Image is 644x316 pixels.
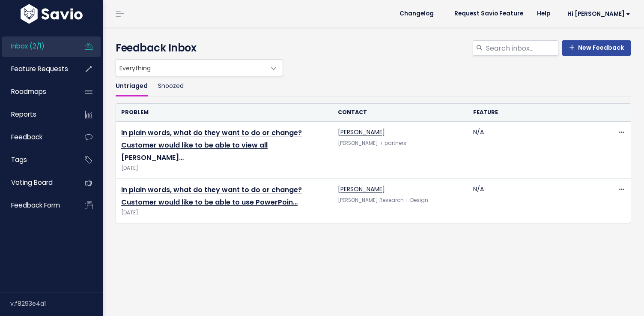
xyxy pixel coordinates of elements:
a: Tags [2,150,71,170]
th: Feature [468,104,603,121]
ul: Filter feature requests [116,76,631,96]
a: Hi [PERSON_NAME] [557,7,637,21]
td: N/A [468,122,603,179]
h4: Feedback Inbox [116,40,631,56]
span: Reports [11,110,36,119]
span: Feature Requests [11,64,68,73]
span: Voting Board [11,178,53,187]
span: Hi [PERSON_NAME] [567,11,630,17]
a: Feature Requests [2,59,71,79]
img: logo-white.9d6f32f41409.svg [18,4,85,24]
a: Feedback [2,127,71,147]
td: N/A [468,178,603,223]
a: New Feedback [562,40,631,56]
span: Everything [116,60,265,76]
th: Contact [333,104,468,121]
span: [DATE] [121,164,328,173]
a: [PERSON_NAME] + partners [338,140,406,147]
div: v.f8293e4a1 [10,292,103,315]
span: Everything [116,59,283,76]
a: Snoozed [158,76,184,96]
span: Roadmaps [11,87,46,96]
span: Feedback [11,132,42,141]
a: In plain words, what do they want to do or change? Customer would like to be able to use PowerPoin… [121,185,302,207]
a: Request Savio Feature [447,7,530,20]
a: Roadmaps [2,82,71,102]
th: Problem [116,104,333,121]
span: [DATE] [121,208,328,217]
a: Voting Board [2,173,71,193]
a: [PERSON_NAME] Research + Design [338,197,428,204]
input: Search inbox... [485,40,558,56]
a: Inbox (2/1) [2,36,71,56]
a: In plain words, what do they want to do or change? Customer would like to be able to view all [PE... [121,128,302,163]
span: Inbox (2/1) [11,42,45,51]
a: [PERSON_NAME] [338,128,385,136]
a: Untriaged [116,76,148,96]
a: Feedback form [2,196,71,215]
span: Tags [11,155,27,164]
span: Changelog [400,11,434,17]
a: Reports [2,105,71,124]
a: [PERSON_NAME] [338,185,385,193]
a: Help [530,7,557,20]
span: Feedback form [11,201,60,210]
